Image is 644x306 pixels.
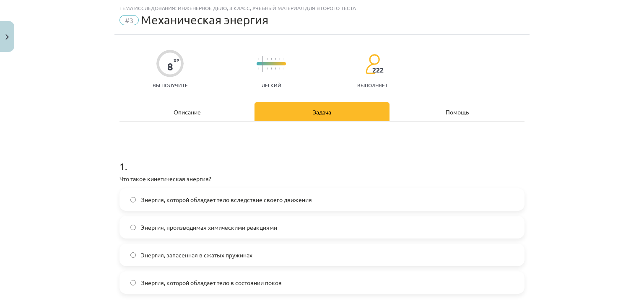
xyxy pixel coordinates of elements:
font: Механическая энергия [141,13,268,27]
img: icon-short-line-57e1e144782c952c97e751825c79c345078a6d821885a25fce030b3d8c18986b.svg [271,67,272,70]
input: Энергия, запасенная в сжатых пружинах [130,252,136,258]
font: Энергия, производимая химическими реакциями [141,223,277,231]
font: Помощь [446,108,469,116]
font: Энергия, которой обладает тело вследствие своего движения [141,196,312,203]
font: 222 [372,65,384,74]
font: Легкий [262,82,281,88]
input: Энергия, которой обладает тело вследствие своего движения [130,197,136,202]
img: icon-short-line-57e1e144782c952c97e751825c79c345078a6d821885a25fce030b3d8c18986b.svg [267,67,267,70]
font: выполняет [357,82,388,88]
img: icon-short-line-57e1e144782c952c97e751825c79c345078a6d821885a25fce030b3d8c18986b.svg [258,67,259,70]
img: icon-short-line-57e1e144782c952c97e751825c79c345078a6d821885a25fce030b3d8c18986b.svg [283,67,284,70]
img: icon-short-line-57e1e144782c952c97e751825c79c345078a6d821885a25fce030b3d8c18986b.svg [267,58,267,60]
font: Что такое кинетическая энергия? [119,175,211,182]
font: 1 [119,160,125,172]
img: students-c634bb4e5e11cddfef0936a35e636f08e4e9abd3cc4e673bd6f9a4125e45ecb1.svg [365,54,380,75]
img: icon-close-lesson-0947bae3869378f0d4975bcd49f059093ad1ed9edebbc8119c70593378902aed.svg [5,34,9,40]
input: Энергия, производимая химическими реакциями [130,225,136,230]
font: Энергия, которой обладает тело в состоянии покоя [141,279,282,286]
img: icon-short-line-57e1e144782c952c97e751825c79c345078a6d821885a25fce030b3d8c18986b.svg [275,58,276,60]
font: Тема исследования: Инженерное дело, 8 класс, учебный материал для второго теста [119,5,356,11]
font: Вы получите [153,82,188,88]
font: Задача [313,108,331,116]
font: 8 [167,60,173,73]
font: XP [174,57,179,63]
font: #3 [125,16,133,24]
font: Описание [174,108,201,116]
img: icon-short-line-57e1e144782c952c97e751825c79c345078a6d821885a25fce030b3d8c18986b.svg [275,67,276,70]
img: icon-long-line-d9ea69661e0d244f92f715978eff75569469978d946b2353a9bb055b3ed8787d.svg [262,56,263,72]
img: icon-short-line-57e1e144782c952c97e751825c79c345078a6d821885a25fce030b3d8c18986b.svg [279,67,280,70]
img: icon-short-line-57e1e144782c952c97e751825c79c345078a6d821885a25fce030b3d8c18986b.svg [279,58,280,60]
font: Энергия, запасенная в сжатых пружинах [141,251,252,259]
img: icon-short-line-57e1e144782c952c97e751825c79c345078a6d821885a25fce030b3d8c18986b.svg [258,58,259,60]
img: icon-short-line-57e1e144782c952c97e751825c79c345078a6d821885a25fce030b3d8c18986b.svg [271,58,272,60]
input: Энергия, которой обладает тело в состоянии покоя [130,280,136,285]
img: icon-short-line-57e1e144782c952c97e751825c79c345078a6d821885a25fce030b3d8c18986b.svg [283,58,284,60]
font: . [125,160,127,172]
